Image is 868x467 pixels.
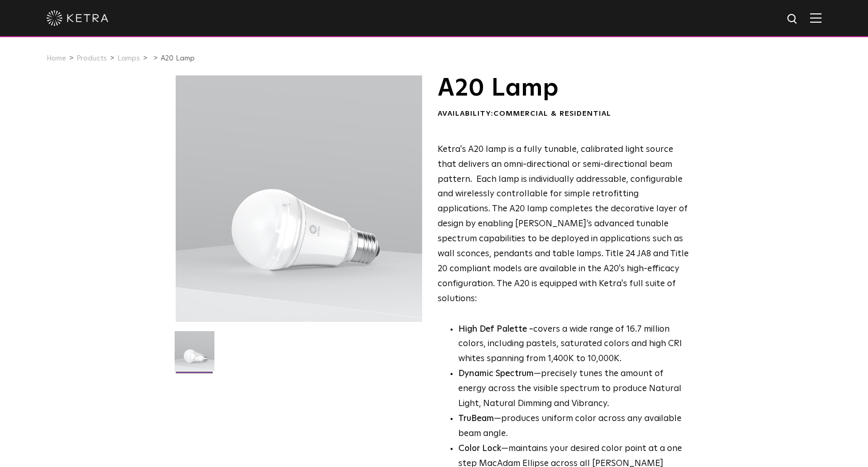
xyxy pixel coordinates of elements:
[810,13,822,23] img: Hamburger%20Nav.svg
[458,367,689,412] li: —precisely tunes the amount of energy across the visible spectrum to produce Natural Light, Natur...
[438,75,689,101] h1: A20 Lamp
[458,325,533,334] strong: High Def Palette -
[458,322,689,367] p: covers a wide range of 16.7 million colors, including pastels, saturated colors and high CRI whit...
[47,10,109,26] img: ketra-logo-2019-white
[438,145,689,303] span: Ketra's A20 lamp is a fully tunable, calibrated light source that delivers an omni-directional or...
[47,55,66,62] a: Home
[458,412,689,442] li: —produces uniform color across any available beam angle.
[458,414,494,423] strong: TruBeam
[786,13,799,26] img: search icon
[438,109,689,119] div: Availability:
[117,55,140,62] a: Lamps
[458,444,501,453] strong: Color Lock
[493,110,611,117] span: Commercial & Residential
[458,369,534,378] strong: Dynamic Spectrum
[161,55,195,62] a: A20 Lamp
[175,331,214,379] img: A20-Lamp-2021-Web-Square
[76,55,107,62] a: Products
